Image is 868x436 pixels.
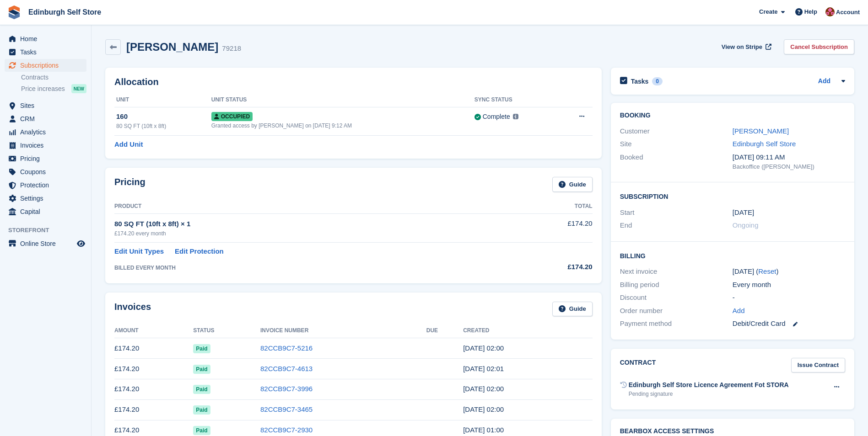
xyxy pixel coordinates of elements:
td: £174.20 [504,213,592,242]
a: menu [5,192,86,205]
h2: Booking [620,112,845,119]
a: Edit Unit Types [114,246,164,257]
span: Analytics [20,126,75,138]
span: Paid [193,405,210,415]
div: Start [620,207,733,218]
h2: [PERSON_NAME] [126,41,218,53]
span: Price increases [21,85,65,93]
span: Invoices [20,139,75,152]
div: Booked [620,152,733,171]
a: Edinburgh Self Store [25,5,105,20]
img: stora-icon-8386f47178a22dfd0bd8f6a31ec36ba5ce8667c1dd55bd0f319d3a0aa187defe.svg [7,5,21,19]
time: 2025-05-28 01:00:52 UTC [463,385,504,393]
div: NEW [71,84,86,93]
div: - [733,292,845,303]
a: menu [5,46,86,58]
th: Amount [114,324,193,338]
a: Edinburgh Self Store [733,140,796,148]
h2: Tasks [631,77,649,85]
a: menu [5,205,86,218]
a: [PERSON_NAME] [733,127,789,135]
a: Guide [552,302,593,317]
a: Add [733,306,745,316]
h2: BearBox Access Settings [620,428,845,435]
div: Backoffice ([PERSON_NAME]) [733,162,845,171]
span: Storefront [8,226,91,235]
a: menu [5,237,86,250]
span: Home [20,32,75,45]
div: £174.20 [504,262,592,272]
time: 2025-03-28 01:00:00 UTC [733,207,754,218]
div: [DATE] ( ) [733,266,845,277]
span: Pricing [20,152,75,165]
a: 82CCB9C7-4613 [260,365,313,372]
a: Add [818,76,830,87]
a: 82CCB9C7-3996 [260,385,313,393]
h2: Pricing [114,177,146,192]
a: Cancel Subscription [784,39,854,54]
div: £174.20 every month [114,229,504,238]
span: Paid [193,365,210,374]
span: Account [836,8,860,17]
span: View on Stripe [722,43,762,52]
span: Capital [20,205,75,218]
a: menu [5,99,86,112]
div: Complete [483,112,510,122]
h2: Subscription [620,191,845,201]
div: 80 SQ FT (10ft x 8ft) [116,122,211,130]
div: Every month [733,280,845,290]
th: Total [504,199,592,214]
a: Guide [552,177,593,192]
time: 2025-06-28 01:01:00 UTC [463,365,504,372]
span: Paid [193,385,210,394]
span: CRM [20,112,75,125]
th: Created [463,324,592,338]
span: Paid [193,426,210,435]
span: Ongoing [733,221,759,229]
time: 2025-07-28 01:00:43 UTC [463,344,504,352]
th: Unit Status [211,93,474,107]
td: £174.20 [114,338,193,359]
span: Coupons [20,165,75,178]
a: menu [5,165,86,178]
a: menu [5,152,86,165]
span: Create [759,7,777,16]
img: icon-info-grey-7440780725fd019a000dd9b08b2336e03edf1995a4989e88bcd33f0948082b44.svg [513,114,518,119]
span: Occupied [211,112,253,121]
span: Sites [20,99,75,112]
div: Debit/Credit Card [733,319,845,329]
a: 82CCB9C7-3465 [260,405,313,413]
div: 79218 [222,43,241,54]
div: Pending signature [629,390,789,398]
div: Payment method [620,319,733,329]
span: Protection [20,179,75,191]
span: Tasks [20,46,75,58]
a: Reset [758,267,776,275]
h2: Allocation [114,77,593,87]
a: menu [5,32,86,45]
div: End [620,220,733,231]
div: 160 [116,112,211,122]
a: Preview store [75,238,86,249]
th: Due [426,324,463,338]
h2: Invoices [114,302,151,317]
a: Contracts [21,73,86,82]
th: Unit [114,93,211,107]
h2: Billing [620,251,845,260]
a: menu [5,59,86,72]
span: Help [804,7,817,16]
div: 80 SQ FT (10ft x 8ft) × 1 [114,219,504,229]
a: View on Stripe [718,39,773,54]
th: Product [114,199,504,214]
span: Subscriptions [20,59,75,72]
a: Price increases NEW [21,84,86,94]
div: Order number [620,306,733,316]
a: 82CCB9C7-2930 [260,426,313,434]
th: Sync Status [474,93,557,107]
a: menu [5,139,86,152]
img: Lucy Michalec [825,7,835,16]
a: Add Unit [114,139,143,150]
th: Status [193,324,260,338]
div: BILLED EVERY MONTH [114,264,504,272]
span: Online Store [20,237,75,250]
